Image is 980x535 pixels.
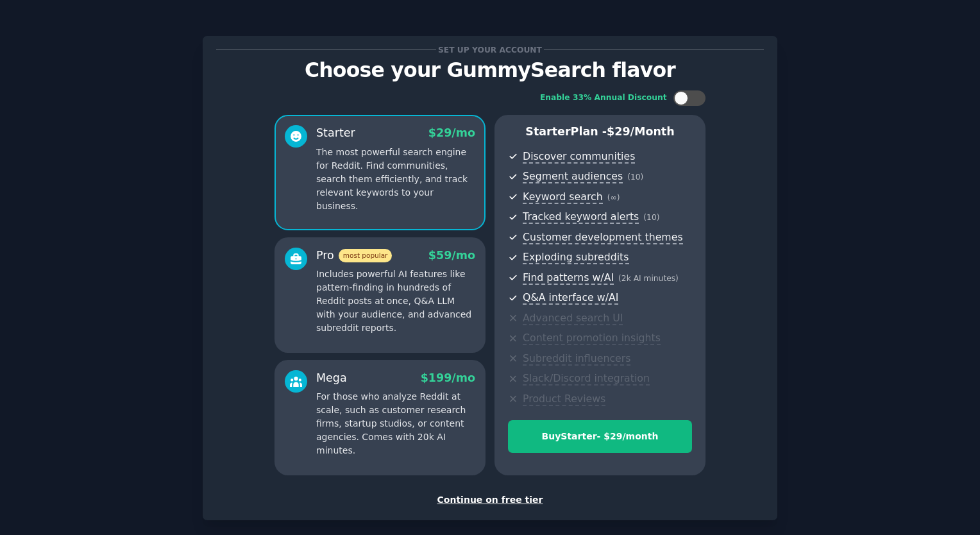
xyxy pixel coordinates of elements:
span: Product Reviews [523,393,605,406]
span: Tracked keyword alerts [523,210,639,224]
span: Slack/Discord integration [523,372,650,386]
span: $ 199 /mo [421,371,475,384]
span: ( 10 ) [627,173,643,182]
span: Discover communities [523,150,635,164]
span: $ 29 /month [607,125,675,138]
div: Mega [316,370,347,386]
div: Buy Starter - $ 29 /month [509,430,691,443]
p: The most powerful search engine for Reddit. Find communities, search them efficiently, and track ... [316,146,475,213]
span: ( 2k AI minutes ) [618,274,679,283]
div: Starter [316,125,355,141]
span: Keyword search [523,191,603,204]
div: Enable 33% Annual Discount [540,92,667,104]
span: most popular [339,249,393,262]
p: Starter Plan - [508,124,692,140]
p: For those who analyze Reddit at scale, such as customer research firms, startup studios, or conte... [316,390,475,457]
div: Pro [316,248,392,264]
span: Content promotion insights [523,332,661,345]
span: Find patterns w/AI [523,271,614,285]
p: Choose your GummySearch flavor [216,59,764,81]
span: Set up your account [436,43,545,56]
span: Segment audiences [523,170,623,183]
span: Subreddit influencers [523,352,630,366]
span: ( 10 ) [643,213,659,222]
button: BuyStarter- $29/month [508,420,692,453]
span: Q&A interface w/AI [523,291,618,305]
p: Includes powerful AI features like pattern-finding in hundreds of Reddit posts at once, Q&A LLM w... [316,267,475,335]
div: Continue on free tier [216,493,764,507]
span: $ 59 /mo [428,249,475,262]
span: $ 29 /mo [428,126,475,139]
span: Advanced search UI [523,312,623,325]
span: Customer development themes [523,231,683,244]
span: ( ∞ ) [607,193,620,202]
span: Exploding subreddits [523,251,629,264]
